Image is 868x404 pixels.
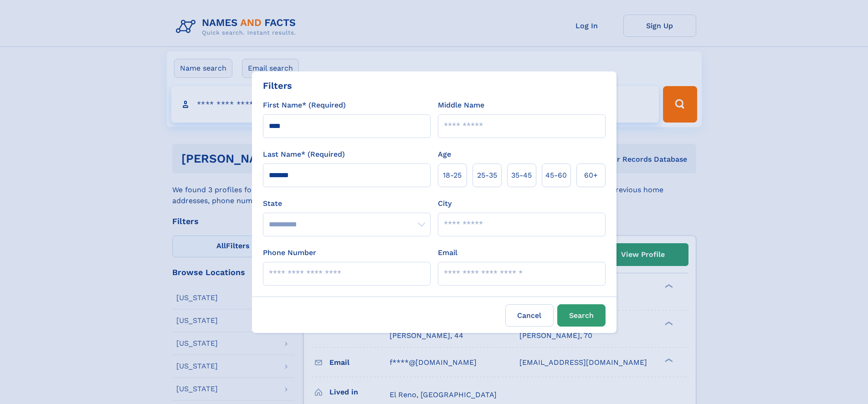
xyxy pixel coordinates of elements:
span: 25‑35 [477,170,497,181]
label: Last Name* (Required) [263,149,345,160]
label: State [263,198,431,209]
span: 18‑25 [443,170,462,181]
label: Cancel [505,304,554,327]
label: Phone Number [263,247,316,258]
div: Filters [263,79,292,92]
label: First Name* (Required) [263,100,346,111]
label: Age [438,149,451,160]
label: City [438,198,452,209]
label: Middle Name [438,100,484,111]
label: Email [438,247,457,258]
span: 60+ [584,170,598,181]
span: 45‑60 [545,170,567,181]
span: 35‑45 [511,170,532,181]
button: Search [557,304,606,327]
